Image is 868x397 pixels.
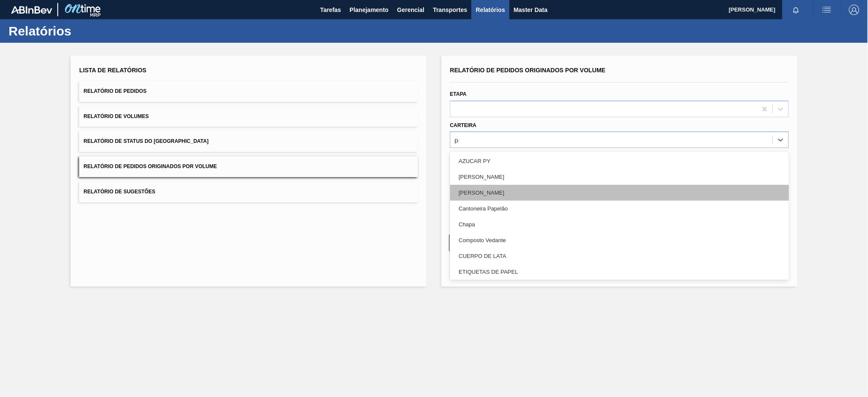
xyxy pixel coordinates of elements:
[83,138,208,144] span: Relatório de Status do [GEOGRAPHIC_DATA]
[83,88,146,94] span: Relatório de Pedidos
[450,67,606,74] span: Relatório de Pedidos Originados por Volume
[450,264,789,280] div: ETIQUETAS DE PAPEL
[450,232,789,248] div: Composto Vedante
[397,5,425,15] span: Gerencial
[450,216,789,232] div: Chapa
[83,113,148,119] span: Relatório de Volumes
[782,4,810,16] button: Notificações
[849,5,859,15] img: Logout
[514,5,548,15] span: Master Data
[83,189,155,195] span: Relatório de Sugestões
[79,106,418,127] button: Relatório de Volumes
[79,131,418,152] button: Relatório de Status do [GEOGRAPHIC_DATA]
[83,163,217,169] span: Relatório de Pedidos Originados por Volume
[79,81,418,102] button: Relatório de Pedidos
[450,91,467,97] label: Etapa
[822,5,832,15] img: userActions
[350,5,388,15] span: Planejamento
[450,185,789,201] div: [PERSON_NAME]
[320,5,341,15] span: Tarefas
[450,248,789,264] div: CUERPO DE LATA
[450,201,789,216] div: Cantoneira Papelão
[11,6,52,14] img: TNhmsLtSVTkK8tSr43FrP2fwEKptu5GPRR3wAAAABJRU5ErkJggg==
[476,5,505,15] span: Relatórios
[79,67,146,74] span: Lista de Relatórios
[79,156,418,177] button: Relatório de Pedidos Originados por Volume
[450,122,477,128] label: Carteira
[9,26,160,36] h1: Relatórios
[450,169,789,185] div: [PERSON_NAME]
[450,153,789,169] div: AZUCAR PY
[433,5,467,15] span: Transportes
[449,234,615,252] button: Limpar
[79,181,418,202] button: Relatório de Sugestões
